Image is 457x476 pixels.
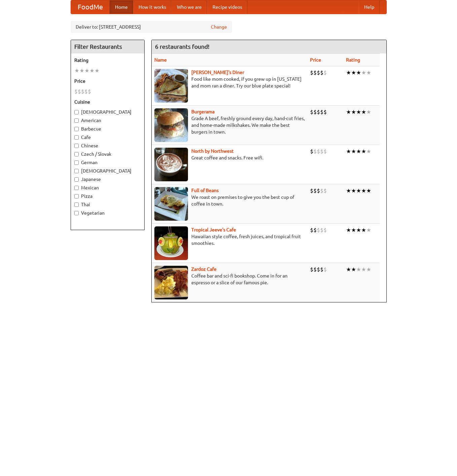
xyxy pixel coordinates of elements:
[74,99,141,105] h5: Cuisine
[74,135,79,140] input: Cafe
[323,108,327,116] li: $
[310,226,313,234] li: $
[361,187,366,194] li: ★
[366,148,371,155] li: ★
[351,108,356,116] li: ★
[74,211,79,215] input: Vegetarian
[320,69,323,76] li: $
[71,21,232,33] div: Deliver to: [STREET_ADDRESS]
[323,69,327,76] li: $
[356,226,361,234] li: ★
[356,108,361,116] li: ★
[191,109,215,114] a: Burgerama
[356,69,361,76] li: ★
[313,226,317,234] li: $
[313,187,317,194] li: $
[74,78,141,84] h5: Price
[74,127,79,131] input: Barbecue
[313,69,317,76] li: $
[310,266,313,273] li: $
[71,0,110,14] a: FoodMe
[154,266,188,299] img: zardoz.jpg
[89,67,94,74] li: ★
[317,226,320,234] li: $
[346,266,351,273] li: ★
[366,187,371,194] li: ★
[74,88,78,95] li: $
[74,151,141,157] label: Czech / Slovak
[154,187,188,221] img: beans.jpg
[74,186,79,190] input: Mexican
[320,226,323,234] li: $
[154,194,305,207] p: We roast on premises to give you the best cup of coffee in town.
[320,187,323,194] li: $
[74,210,141,216] label: Vegetarian
[366,266,371,273] li: ★
[317,187,320,194] li: $
[84,67,89,74] li: ★
[366,108,371,116] li: ★
[154,115,305,135] p: Grade A beef, freshly ground every day, hand-cut fries, and home-made milkshakes. We make the bes...
[74,152,79,156] input: Czech / Slovak
[313,148,317,155] li: $
[155,43,210,50] ng-pluralize: 6 restaurants found!
[74,177,79,182] input: Japanese
[154,272,305,286] p: Coffee bar and sci-fi bookshop. Come in for an espresso or a slice of our famous pie.
[317,148,320,155] li: $
[323,226,327,234] li: $
[323,266,327,273] li: $
[74,201,141,208] label: Thai
[351,69,356,76] li: ★
[154,154,305,161] p: Great coffee and snacks. Free wifi.
[74,176,141,183] label: Japanese
[310,148,313,155] li: $
[359,0,380,14] a: Help
[356,148,361,155] li: ★
[74,194,79,198] input: Pizza
[361,226,366,234] li: ★
[154,69,188,103] img: sallys.jpg
[74,134,141,141] label: Cafe
[310,187,313,194] li: $
[207,0,247,14] a: Recipe videos
[361,266,366,273] li: ★
[74,160,79,165] input: German
[191,148,234,154] a: North by Northwest
[154,76,305,89] p: Food like mom cooked, if you grew up in [US_STATE] and mom ran a diner. Try our blue plate special!
[74,159,141,166] label: German
[366,226,371,234] li: ★
[154,226,188,260] img: jeeves.jpg
[361,148,366,155] li: ★
[110,0,133,14] a: Home
[74,125,141,132] label: Barbecue
[74,203,79,207] input: Thai
[74,144,79,148] input: Chinese
[88,88,91,95] li: $
[346,226,351,234] li: ★
[320,266,323,273] li: $
[351,187,356,194] li: ★
[191,70,244,75] a: [PERSON_NAME]'s Diner
[310,108,313,116] li: $
[317,69,320,76] li: $
[211,24,227,30] a: Change
[154,108,188,142] img: burgerama.jpg
[346,69,351,76] li: ★
[191,227,236,232] a: Tropical Jeeve's Cafe
[154,233,305,247] p: Hawaiian style coffee, fresh juices, and tropical fruit smoothies.
[356,187,361,194] li: ★
[346,187,351,194] li: ★
[313,266,317,273] li: $
[191,266,217,272] b: Zardoz Cafe
[361,69,366,76] li: ★
[361,108,366,116] li: ★
[356,266,361,273] li: ★
[310,69,313,76] li: $
[133,0,172,14] a: How it works
[154,57,167,63] a: Name
[351,226,356,234] li: ★
[74,109,141,115] label: [DEMOGRAPHIC_DATA]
